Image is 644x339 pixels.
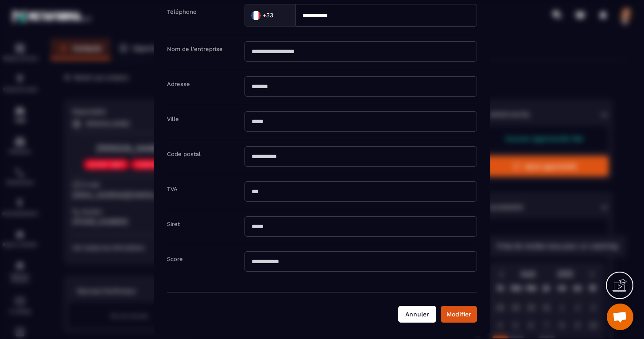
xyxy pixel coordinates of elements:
[167,220,180,227] label: Siret
[275,8,286,22] input: Search for option
[167,150,201,157] label: Code postal
[167,185,178,192] label: TVA
[167,8,197,15] label: Téléphone
[244,4,295,26] div: Search for option
[247,6,265,24] img: Country Flag
[167,80,190,87] label: Adresse
[398,305,436,322] button: Annuler
[167,115,179,122] label: Ville
[263,11,273,19] span: +33
[607,304,633,330] a: Ouvrir le chat
[167,255,183,262] label: Score
[441,305,477,322] button: Modifier
[167,45,223,52] label: Nom de l'entreprise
